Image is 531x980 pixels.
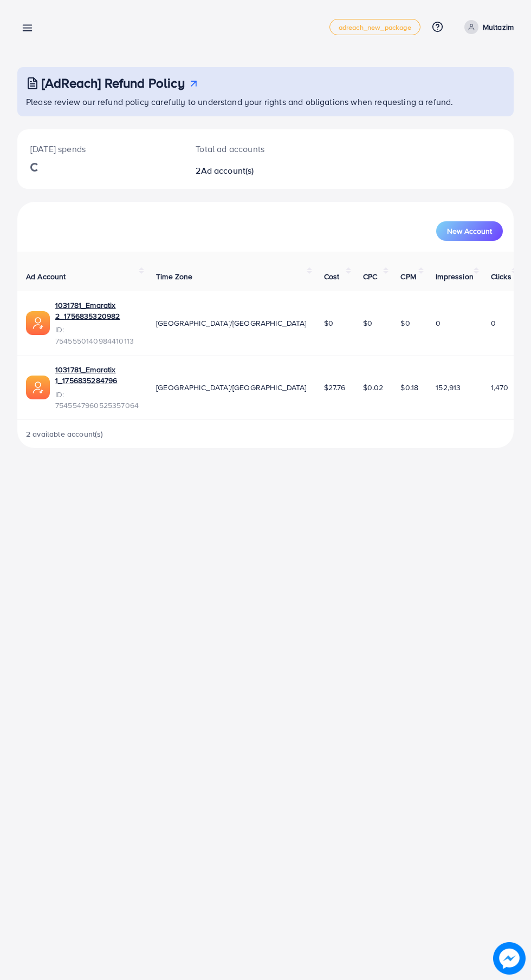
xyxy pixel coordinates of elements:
[363,318,372,328] span: $0
[483,21,514,34] p: Multazim
[156,318,307,328] span: [GEOGRAPHIC_DATA]/[GEOGRAPHIC_DATA]
[339,24,411,31] span: adreach_new_package
[400,318,410,328] span: $0
[460,20,514,34] a: Multazim
[324,318,333,328] span: $0
[42,75,185,91] h3: [AdReach] Refund Policy
[491,318,496,328] span: 0
[363,382,384,393] span: $0.02
[26,311,50,335] img: ic-ads-acc.e4c84228.svg
[196,166,294,176] h2: 2
[447,227,492,235] span: New Account
[493,942,526,975] img: image
[436,318,441,328] span: 0
[196,142,294,155] p: Total ad accounts
[324,271,340,282] span: Cost
[55,364,139,386] a: 1031781_Emaratix 1_1756835284796
[400,382,418,393] span: $0.18
[156,271,192,282] span: Time Zone
[55,300,139,322] a: 1031781_Emaratix 2_1756835320982
[30,142,170,155] p: [DATE] spends
[26,376,50,399] img: ic-ads-acc.e4c84228.svg
[400,271,416,282] span: CPM
[324,382,346,393] span: $27.76
[436,271,474,282] span: Impression
[436,382,461,393] span: 152,913
[491,271,511,282] span: Clicks
[201,165,254,176] span: Ad account(s)
[26,271,66,282] span: Ad Account
[156,382,307,393] span: [GEOGRAPHIC_DATA]/[GEOGRAPHIC_DATA]
[491,382,509,393] span: 1,470
[329,19,420,35] a: adreach_new_package
[26,429,103,439] span: 2 available account(s)
[363,271,377,282] span: CPC
[26,95,507,108] p: Please review our refund policy carefully to understand your rights and obligations when requesti...
[55,389,139,411] span: ID: 7545547960525357064
[55,324,139,346] span: ID: 7545550140984410113
[436,221,503,241] button: New Account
